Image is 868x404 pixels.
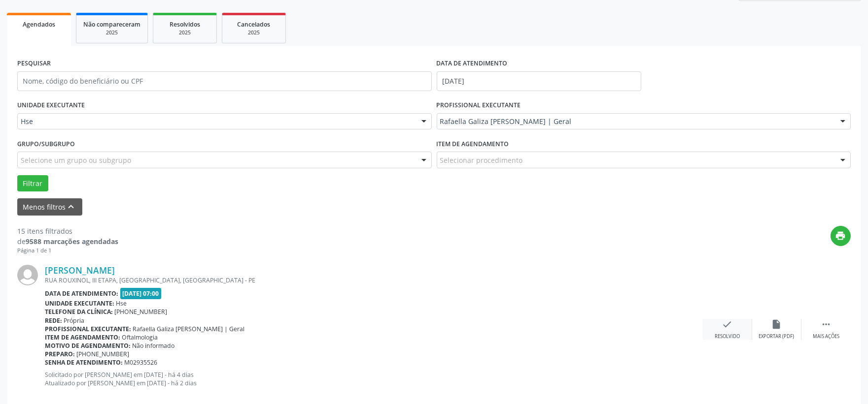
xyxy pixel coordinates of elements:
div: Página 1 de 1 [17,247,118,255]
button: Menos filtroskeyboard_arrow_up [17,198,82,216]
span: Cancelados [238,20,271,29]
input: Selecione um intervalo [437,71,641,91]
span: Selecionar procedimento [440,155,523,165]
b: Data de atendimento: [45,289,118,298]
img: img [17,265,38,285]
b: Preparo: [45,350,75,358]
span: [DATE] 07:00 [120,288,162,299]
b: Senha de atendimento: [45,358,123,367]
i: check [722,319,733,330]
label: Item de agendamento [437,136,509,152]
label: PESQUISAR [17,56,51,71]
span: Hse [21,117,412,126]
span: Não compareceram [83,20,140,29]
i:  [821,319,832,330]
label: PROFISSIONAL EXECUTANTE [437,98,521,113]
div: Resolvido [715,333,740,340]
div: 15 itens filtrados [17,226,118,236]
b: Rede: [45,316,62,325]
span: [PHONE_NUMBER] [77,350,130,358]
label: Grupo/Subgrupo [17,136,75,152]
span: Hse [116,299,127,308]
i: print [835,230,846,241]
b: Unidade executante: [45,299,114,308]
i: insert_drive_file [771,319,782,330]
span: Própria [64,316,85,325]
span: Selecione um grupo ou subgrupo [21,155,131,165]
button: Filtrar [17,175,48,192]
div: de [17,236,118,247]
div: RUA ROUXINOL, III ETAPA, [GEOGRAPHIC_DATA], [GEOGRAPHIC_DATA] - PE [45,276,703,284]
span: Rafaella Galiza [PERSON_NAME] | Geral [133,325,245,333]
a: [PERSON_NAME] [45,265,115,276]
span: Oftalmologia [122,333,158,342]
input: Nome, código do beneficiário ou CPF [17,71,432,91]
div: Mais ações [813,333,839,340]
b: Motivo de agendamento: [45,342,131,350]
div: 2025 [83,29,140,36]
div: 2025 [160,29,209,36]
button: print [831,226,851,246]
p: Solicitado por [PERSON_NAME] em [DATE] - há 4 dias Atualizado por [PERSON_NAME] em [DATE] - há 2 ... [45,371,703,387]
div: 2025 [229,29,278,36]
label: DATA DE ATENDIMENTO [437,56,508,71]
span: Resolvidos [170,20,200,29]
span: Agendados [23,20,55,29]
strong: 9588 marcações agendadas [26,237,118,246]
span: Não informado [133,342,175,350]
label: UNIDADE EXECUTANTE [17,98,85,113]
span: Rafaella Galiza [PERSON_NAME] | Geral [440,117,831,126]
b: Telefone da clínica: [45,308,113,316]
span: [PHONE_NUMBER] [115,308,168,316]
span: M02935526 [125,358,158,367]
b: Profissional executante: [45,325,131,333]
b: Item de agendamento: [45,333,120,342]
i: keyboard_arrow_up [66,201,77,212]
div: Exportar (PDF) [759,333,795,340]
